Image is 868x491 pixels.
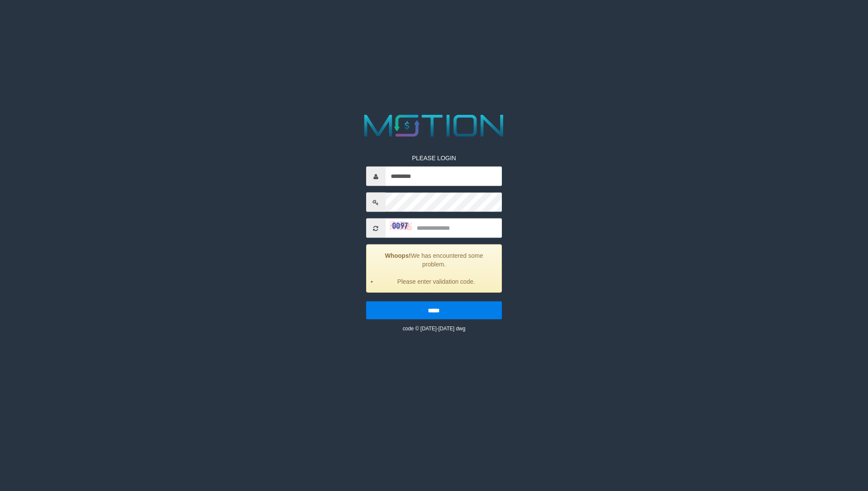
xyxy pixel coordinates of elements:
[390,221,412,230] img: captcha
[366,154,502,162] p: PLEASE LOGIN
[358,111,510,141] img: MOTION_logo.png
[377,277,495,286] li: Please enter validation code.
[385,252,411,259] strong: Whoops!
[366,244,502,293] div: We has encountered some problem.
[402,326,465,332] small: code © [DATE]-[DATE] dwg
